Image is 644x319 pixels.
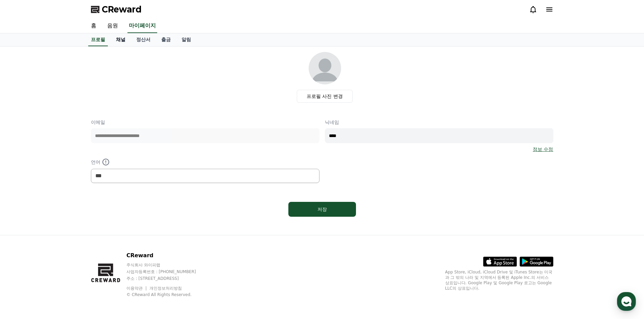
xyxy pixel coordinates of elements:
[104,224,113,230] span: 설정
[176,33,196,46] a: 알림
[126,251,209,260] p: CReward
[297,90,353,103] label: 프로필 사진 변경
[45,214,87,231] a: 대화
[126,262,209,268] p: 주식회사 와이피랩
[87,214,130,231] a: 설정
[445,269,553,291] p: App Store, iCloud, iCloud Drive 및 iTunes Store는 미국과 그 밖의 나라 및 지역에서 등록된 Apple Inc.의 서비스 상표입니다. Goo...
[86,19,102,33] a: 홈
[102,4,142,15] span: CReward
[126,292,209,297] p: © CReward All Rights Reserved.
[126,286,148,291] a: 이용약관
[126,276,209,281] p: 주소 : [STREET_ADDRESS]
[149,286,182,291] a: 개인정보처리방침
[111,33,131,46] a: 채널
[88,33,108,46] a: 프로필
[91,119,319,126] p: 이메일
[533,146,553,153] a: 정보 수정
[126,269,209,274] p: 사업자등록번호 : [PHONE_NUMBER]
[91,158,319,166] p: 언어
[2,214,45,231] a: 홈
[131,33,156,46] a: 정산서
[102,19,123,33] a: 음원
[325,119,553,126] p: 닉네임
[288,202,356,217] button: 저장
[62,224,70,230] span: 대화
[156,33,176,46] a: 출금
[21,224,25,230] span: 홈
[309,52,341,84] img: profile_image
[91,4,142,15] a: CReward
[302,206,342,213] div: 저장
[127,19,157,33] a: 마이페이지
